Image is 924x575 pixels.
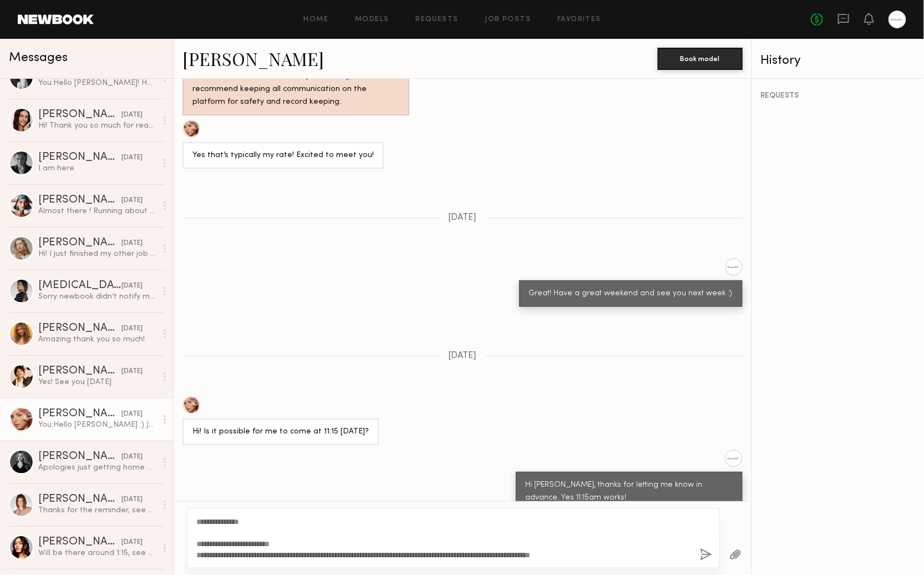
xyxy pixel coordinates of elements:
span: Messages [9,52,68,64]
div: [DATE] [121,110,143,120]
div: Hi [PERSON_NAME], thanks for letting me know in advance. Yes 11:15am works! See you [DATE] :) [526,479,733,517]
div: You: Hello [PERSON_NAME]! Hope you're doing well and thank you for following up. I just wanted to... [38,78,156,88]
div: Almost there ! Running about 5 behind! Sorry about that! Traffic was baaad [38,206,156,216]
div: [PERSON_NAME] [38,109,121,120]
a: Book model [658,53,743,63]
div: Yes that’s typically my rate! Excited to meet you! [192,149,374,162]
div: [PERSON_NAME] [38,408,121,420]
a: Models [355,16,389,23]
div: Hey! Looks like you’re trying to take the conversation off Newbook. Unless absolutely necessary, ... [192,58,399,109]
div: [PERSON_NAME] [38,494,121,505]
a: Favorites [557,16,601,23]
div: [DATE] [121,195,143,206]
div: [PERSON_NAME] [38,238,121,249]
a: Home [304,16,329,23]
div: [PERSON_NAME] [38,366,121,377]
div: Apologies just getting home and seeing this. I should be able to get there by 11am and can let yo... [38,462,156,473]
div: Hi! I just finished my other job early, is it ok if I come now? [38,249,156,259]
div: You: Hello [PERSON_NAME] :) Just a quick reminder that you're schedule for a casting with us [DAT... [38,420,156,430]
div: [PERSON_NAME] [38,152,121,163]
div: [DATE] [121,409,143,420]
a: [PERSON_NAME] [182,47,324,70]
div: [DATE] [121,452,143,462]
div: REQUESTS [761,92,916,100]
div: [DATE] [121,495,143,505]
div: [PERSON_NAME] [38,323,121,334]
div: [DATE] [121,324,143,334]
div: History [761,54,916,67]
div: Hi! Is it possible for me to come at 11:15 [DATE]? [192,426,369,438]
div: Hi! Thank you so much for reaching out, as of now I’m only available on the weekends but I will c... [38,120,156,131]
div: [DATE] [121,537,143,548]
div: Sorry newbook didn’t notify me you responded I’ll be there in 45 [38,291,156,302]
div: [PERSON_NAME] [38,451,121,462]
div: Amazing thank you so much! [38,334,156,345]
div: [DATE] [121,281,143,291]
div: [DATE] [121,153,143,163]
div: Yes! See you [DATE] [38,377,156,387]
div: [DATE] [121,238,143,249]
div: Will be there around 1:15, see you soon! [38,548,156,558]
button: Book model [658,48,743,70]
span: [DATE] [448,351,476,361]
div: [MEDICAL_DATA][PERSON_NAME] [38,280,121,291]
a: Job Posts [485,16,531,23]
div: Great! Have a great weekend and see you next week :) [529,287,733,300]
div: [DATE] [121,366,143,377]
a: Requests [416,16,459,23]
div: [PERSON_NAME] [38,537,121,548]
div: I am here [38,163,156,174]
div: [PERSON_NAME] [38,195,121,206]
div: Thanks for the reminder, see you then! [38,505,156,516]
span: [DATE] [448,213,476,223]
